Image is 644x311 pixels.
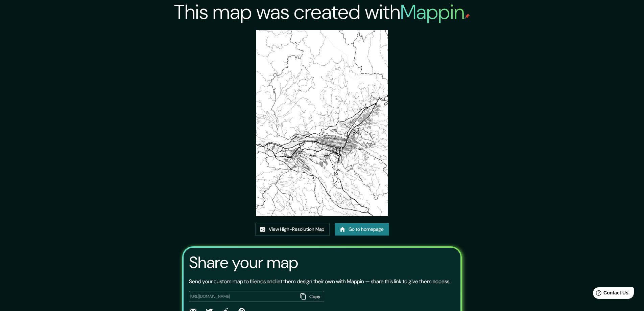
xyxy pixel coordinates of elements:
[189,277,450,286] p: Send your custom map to friends and let them design their own with Mappin — share this link to gi...
[255,223,330,236] a: View High-Resolution Map
[189,253,298,272] h3: Share your map
[335,223,389,236] a: Go to homepage
[464,14,470,19] img: mappin-pin
[298,291,324,302] button: Copy
[584,285,637,304] iframe: Help widget launcher
[256,30,388,216] img: created-map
